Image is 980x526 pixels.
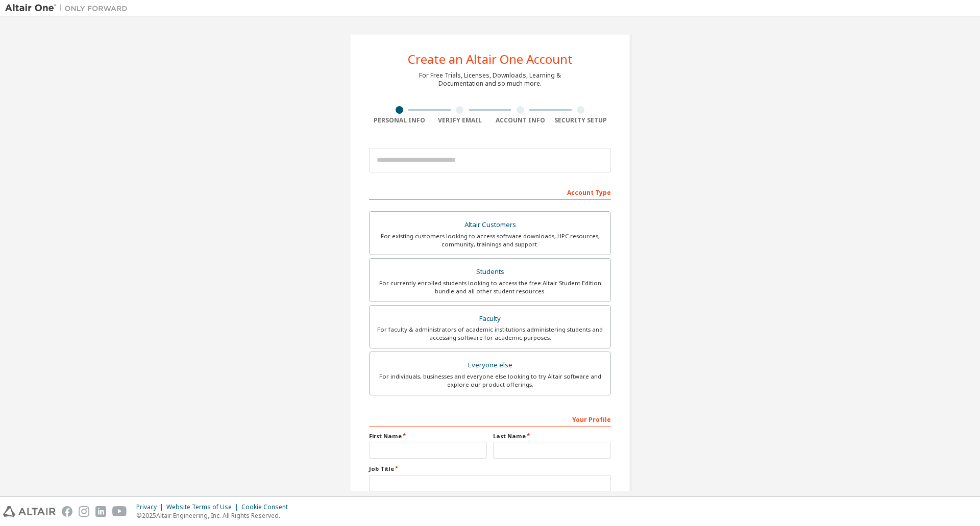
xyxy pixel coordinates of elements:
div: Account Type [369,184,611,200]
div: Personal Info [369,116,430,124]
div: Faculty [376,312,604,326]
div: For individuals, businesses and everyone else looking to try Altair software and explore our prod... [376,372,604,389]
div: Cookie Consent [241,503,294,511]
div: For existing customers looking to access software downloads, HPC resources, community, trainings ... [376,232,604,248]
div: For faculty & administrators of academic institutions administering students and accessing softwa... [376,325,604,342]
img: altair_logo.svg [3,506,56,517]
div: Everyone else [376,358,604,372]
div: Verify Email [430,116,491,124]
img: youtube.svg [112,506,127,517]
div: Altair Customers [376,218,604,232]
div: Students [376,265,604,279]
div: Website Terms of Use [166,503,241,511]
div: Create an Altair One Account [408,53,573,65]
div: For currently enrolled students looking to access the free Altair Student Edition bundle and all ... [376,279,604,295]
div: Privacy [136,503,166,511]
div: Security Setup [551,116,611,124]
div: Your Profile [369,411,611,427]
div: For Free Trials, Licenses, Downloads, Learning & Documentation and so much more. [419,71,561,88]
img: instagram.svg [79,506,89,517]
label: Last Name [493,432,611,440]
div: Account Info [490,116,551,124]
label: First Name [369,432,487,440]
img: facebook.svg [62,506,72,517]
p: © 2025 Altair Engineering, Inc. All Rights Reserved. [136,511,294,520]
label: Job Title [369,465,611,473]
img: linkedin.svg [95,506,106,517]
img: Altair One [5,3,133,13]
